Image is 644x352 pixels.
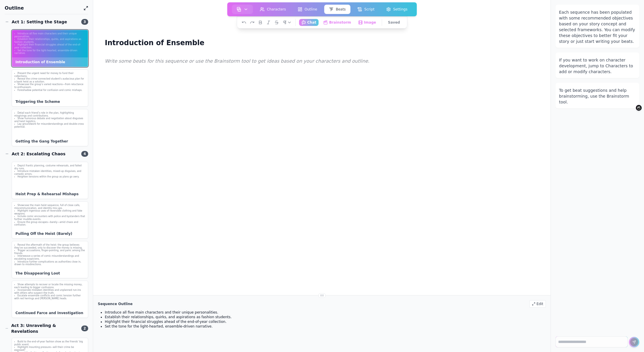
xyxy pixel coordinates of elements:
[14,215,86,221] li: Include comic encounters with police and bystanders that further muddle events.
[14,112,86,117] li: Detail each friend’s role in the plan, highlighting misgivings and contributions.
[529,300,546,308] div: Edit
[12,269,88,278] div: The Disappearing Loot
[559,87,636,105] div: To get beat suggestions and help brainstorming, use the Brainstorm tool.
[324,5,350,14] button: Beats
[14,261,86,266] li: Introduce further complications as authorities close in, drawn to misdirections.
[292,3,323,15] a: Outline
[351,3,380,15] a: Script
[12,308,88,318] div: Continued Farce and Investigation
[12,229,88,238] div: Pulling Off the Heist (Barely)
[14,289,86,294] li: Incorporate mistaken identities and unplanned run-ins with others who suspect the truth.
[254,3,292,15] a: Characters
[98,302,132,306] h2: Sequence Outline
[14,346,86,351] li: Highlight mounting pressure—will their crime be exposed?
[81,325,88,331] span: 2
[14,117,86,123] li: Show humorous debate and negotiation about disguises and heist logistics.
[14,249,86,255] li: Trigger accusations, finger-pointing, and panic among the friends.
[14,78,86,83] li: Reveal the crime-connected student's audacious plan for a bank heist as a solution.
[14,83,86,89] li: Showcase the group’s varied reactions—from reluctance to enthusiasm.
[14,32,86,38] li: Introduce all five main characters and their unique personalities.
[14,210,86,215] li: Highlight ingenious uses of reversible clothing and fake weapons.
[14,123,86,128] li: Lay groundwork for misunderstandings and double-cross potential.
[105,310,546,315] li: Introduce all five main characters and their unique personalities.
[380,3,413,15] a: Settings
[14,204,86,210] li: Showcase the main heist sequence, full of close calls, miscommunication, and identity mix-ups.
[5,151,66,157] div: Act 2: Escalating Chaos
[12,57,88,67] div: Introduction of Ensemble
[14,255,86,260] li: Interweave a series of comic misunderstandings and escalating suspicions.
[5,323,78,334] div: Act 3: Unraveling & Revelations
[636,105,642,111] button: Brainstorm
[299,19,319,26] button: Chat
[559,9,636,44] div: Each sequence has been populated with some recommended objectives based on your story concept and...
[102,37,207,48] h1: Introduction of Ensemble
[105,319,546,324] li: Highlight their financial struggles ahead of the end-of-year collection.
[559,57,636,75] div: If you want to work on character development, jump to Characters to add or modify characters.
[14,38,86,43] li: Establish their relationships, quirks, and aspirations as fashion students.
[12,97,88,106] div: Triggering the Scheme
[14,89,86,92] li: Foreshadow potential for confusion and comic mishaps.
[323,3,351,15] a: Beats
[81,151,88,157] span: 4
[14,43,86,49] li: Highlight their financial struggles ahead of the end-of-year collection.
[14,283,86,289] li: Show attempts to recover or locate the missing money, each leading to bigger confusions.
[105,315,546,319] li: Establish their relationships, quirks, and aspirations as fashion students.
[5,19,67,25] div: Act 1: Setting the Stage
[353,5,379,14] button: Script
[14,244,86,249] li: Reveal the aftermath of the heist: the group believes they've succeeded, only to discover the mon...
[14,175,86,178] li: Heighten tensions within the group as plans go awry.
[14,294,86,300] li: Escalate ensemble conflicts and comic tension further with red herrings and [PERSON_NAME] leads.
[321,19,353,26] button: Brainstorm
[14,221,86,226] li: Ensure the group escapes—barely—amid chaos and confusion.
[381,5,412,14] button: Settings
[14,72,86,78] li: Present the urgent need for money to fund their collections.
[5,5,81,12] h1: Outline
[14,49,86,55] li: Set the tone for the light-hearted, ensemble-driven narrative.
[14,340,86,346] li: Build to the end-of-year fashion show as the friends’ big public event.
[12,137,88,146] div: Getting the Gang Together
[14,170,86,175] li: Introduce mistaken identities, mixed-up disguises, and comedic errors.
[81,19,88,25] span: 3
[386,19,402,26] button: Saved
[356,19,378,26] button: Image
[255,5,291,14] button: Characters
[237,7,241,12] img: storyboard
[14,164,86,170] li: Depict frantic planning, costume rehearsals, and failed dry runs.
[12,189,88,199] div: Heist Prep & Rehearsal Mishaps
[105,324,546,329] li: Set the tone for the light-hearted, ensemble-driven narrative.
[293,5,322,14] button: Outline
